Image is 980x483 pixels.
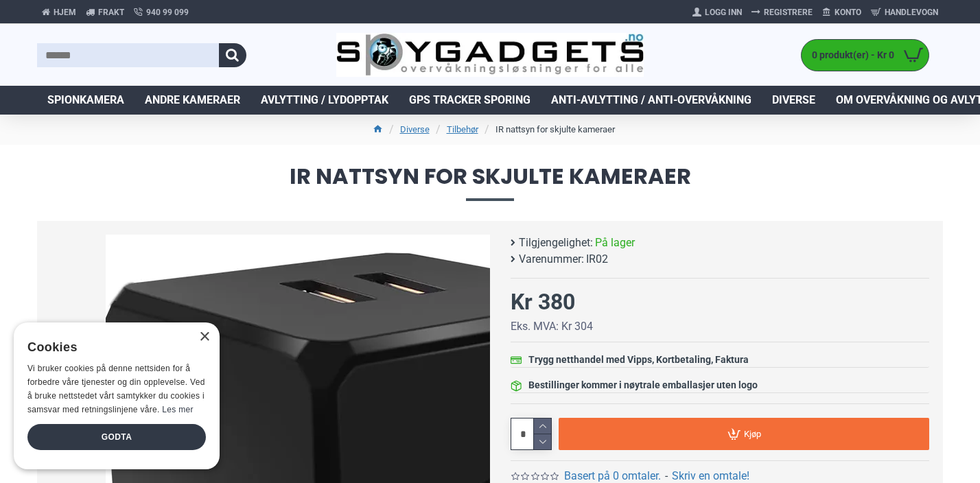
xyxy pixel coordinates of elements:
[37,165,943,200] span: IR nattsyn for skjulte kameraer
[665,469,668,482] b: -
[747,1,817,23] a: Registrere
[688,1,747,23] a: Logg Inn
[261,92,388,108] span: Avlytting / Lydopptak
[835,6,861,19] span: Konto
[817,1,866,23] a: Konto
[802,40,929,71] a: 0 produkt(er) - Kr 0
[528,353,749,367] div: Trygg netthandel med Vipps, Kortbetaling, Faktura
[162,405,193,414] a: Les mer, opens a new window
[762,86,826,115] a: Diverse
[145,92,240,108] span: Andre kameraer
[586,251,608,268] span: IR02
[27,364,205,414] span: Vi bruker cookies på denne nettsiden for å forbedre våre tjenester og din opplevelse. Ved å bruke...
[47,92,124,108] span: Spionkamera
[551,92,751,108] span: Anti-avlytting / Anti-overvåkning
[98,6,124,19] span: Frakt
[37,86,135,115] a: Spionkamera
[336,33,644,78] img: SpyGadgets.no
[772,92,815,108] span: Diverse
[466,415,490,439] div: Next slide
[409,92,530,108] span: GPS Tracker Sporing
[399,86,541,115] a: GPS Tracker Sporing
[705,6,742,19] span: Logg Inn
[519,251,584,268] b: Varenummer:
[146,6,189,19] span: 940 99 099
[250,86,399,115] a: Avlytting / Lydopptak
[27,333,197,362] div: Cookies
[866,1,943,23] a: Handlevogn
[511,285,575,318] div: Kr 380
[27,424,206,450] div: Godta
[447,123,478,137] a: Tilbehør
[400,123,430,137] a: Diverse
[802,48,898,62] span: 0 produkt(er) - Kr 0
[528,378,758,392] div: Bestillinger kommer i nøytrale emballasjer uten logo
[519,235,593,251] b: Tilgjengelighet:
[885,6,938,19] span: Handlevogn
[541,86,762,115] a: Anti-avlytting / Anti-overvåkning
[595,235,635,251] span: På lager
[135,86,250,115] a: Andre kameraer
[54,6,76,19] span: Hjem
[764,6,813,19] span: Registrere
[744,429,761,438] span: Kjøp
[199,332,209,342] div: Close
